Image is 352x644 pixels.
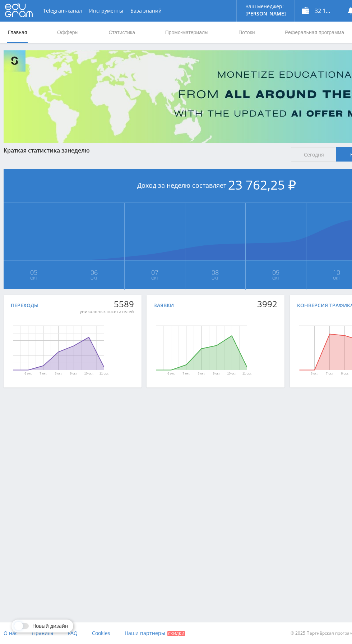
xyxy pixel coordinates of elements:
[132,312,270,384] svg: Диаграмма.
[68,630,78,636] span: FAQ
[246,275,306,281] span: Окт
[84,372,93,376] text: 10 окт.
[198,372,205,376] text: 8 окт.
[56,22,79,43] a: Офферы
[70,372,78,376] text: 9 окт.
[213,372,221,376] text: 9 окт.
[32,623,68,629] span: Новый дизайн
[4,275,64,281] span: Окт
[227,372,237,376] text: 10 окт.
[246,269,306,275] span: 09
[291,147,337,162] span: Сегодня
[125,269,185,275] span: 07
[92,622,110,644] a: Cookies
[245,11,286,17] p: [PERSON_NAME]
[238,22,256,43] a: Потоки
[7,22,28,43] a: Главная
[167,631,185,636] span: Скидки
[311,372,318,376] text: 6 окт.
[125,630,165,636] span: Наши партнеры
[167,372,175,376] text: 6 окт.
[245,4,286,9] p: Ваш менеджер:
[65,275,124,281] span: Окт
[4,622,18,644] a: О нас
[4,630,18,636] span: О нас
[40,372,47,376] text: 7 окт.
[108,22,136,43] a: Статистика
[4,147,284,154] div: Краткая статистика за
[32,622,54,644] a: Правила
[326,372,333,376] text: 7 окт.
[228,176,296,193] span: 23 762,25 ₽
[99,372,109,376] text: 11 окт.
[183,372,190,376] text: 7 окт.
[24,372,32,376] text: 6 окт.
[80,299,134,309] div: 5589
[242,372,252,376] text: 11 окт.
[92,630,110,636] span: Cookies
[341,372,348,376] text: 8 окт.
[186,275,245,281] span: Окт
[32,630,54,636] span: Правила
[125,622,185,644] a: Наши партнеры Скидки
[4,269,64,275] span: 05
[125,275,185,281] span: Окт
[65,269,124,275] span: 06
[55,372,62,376] text: 8 окт.
[68,146,90,154] span: неделю
[68,622,78,644] a: FAQ
[80,309,134,314] div: уникальных посетителей
[284,22,345,43] a: Реферальная программа
[186,269,245,275] span: 08
[11,303,38,308] div: Переходы
[257,299,277,309] div: 3992
[154,303,174,308] div: Заявки
[165,22,209,43] a: Промо-материалы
